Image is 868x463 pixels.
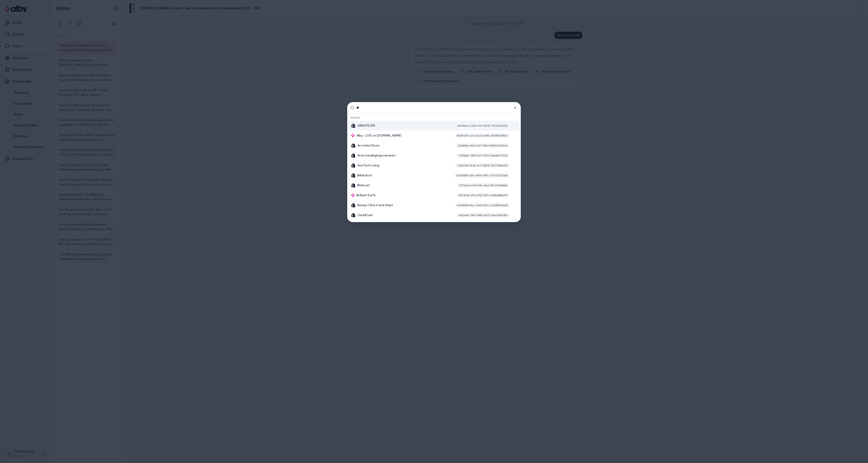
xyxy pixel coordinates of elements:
[357,123,375,128] span: 28NATELIER
[349,114,519,120] div: Brands
[356,193,376,197] span: Brilliant Earth
[357,163,379,168] span: AxisTech Living
[456,213,510,217] div: 1ea0de41-36a7-446f-a433-f15ac848c954
[456,193,510,197] div: 1581343b-3f1d-4702-937c-ebf8d986a47f
[456,153,510,158] div: f7393a9c-1989-4311-851a-25ae9be714b8
[357,203,393,207] span: Bumps Click it and shipit
[351,134,355,137] img: alby Logo
[351,193,355,197] img: alby Logo
[457,183,510,187] div: 2f71efc8-ab79-4161-a6ce-90232fb86e6a
[357,153,396,158] span: Arvio beveiligingscamera's
[455,133,510,138] div: 953bfd04-cb12-4b2d-8166-318368479fb0
[357,143,379,148] span: Ari online Store
[455,203,510,207] div: e2fa9589-8bcc-4e83-9c2c-2dcf9f444bd9
[357,213,373,217] span: Click&Cart
[455,123,510,128] div: b5a16a2b-c2a8-41ef-8348-72fcd3c00e93
[454,173,510,177] div: 97de8564-b91c-448d-84f1-257c037303a8
[357,183,370,187] span: Blinkcart
[455,143,510,148] div: 2af3ef6d-d4e9-4371-8943-8fe91c8744dd
[356,133,401,138] span: Alby - LIVE on [DOMAIN_NAME]
[357,173,372,177] span: BilliardList
[347,113,521,222] div: Suggestions
[455,163,510,168] div: 2c6a033a-3b38-4c11-8618-2f027594a053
